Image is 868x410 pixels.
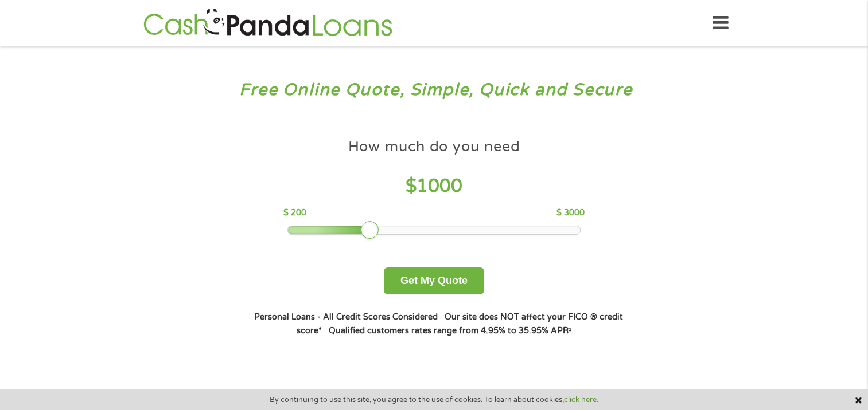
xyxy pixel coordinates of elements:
span: By continuing to use this site, you agree to the use of cookies. To learn about cookies, [270,396,598,404]
strong: Personal Loans - All Credit Scores Considered [254,312,438,322]
strong: Our site does NOT affect your FICO ® credit score* [297,312,623,336]
strong: Qualified customers rates range from 4.95% to 35.95% APR¹ [329,326,571,336]
h4: How much do you need [348,137,520,156]
button: Get My Quote [384,267,484,294]
a: click here. [564,395,598,404]
h3: Free Online Quote, Simple, Quick and Secure [33,80,835,101]
p: $ 200 [283,207,306,219]
h4: $ [283,175,585,198]
span: 1000 [417,175,462,197]
p: $ 3000 [556,207,585,219]
img: GetLoanNow Logo [140,7,396,40]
